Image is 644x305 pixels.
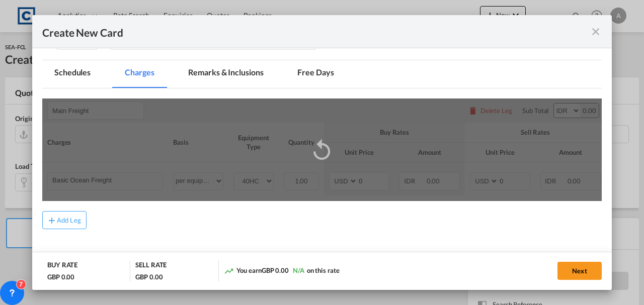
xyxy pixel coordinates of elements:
md-icon: icon-trending-up [224,266,234,276]
md-dialog: Create New CardPort ... [32,15,612,289]
md-pagination-wrapper: Use the left and right arrow keys to navigate between tabs [42,60,356,88]
div: Create New Card [42,25,590,38]
button: Add Leg [42,211,87,229]
button: Next [557,262,602,280]
md-tab-item: Schedules [42,60,103,88]
md-icon: icon-replay [309,137,335,162]
div: BUY RATE [47,260,77,272]
md-tab-item: Charges [113,60,166,88]
md-icon: icon-close fg-AAA8AD m-0 pointer [590,26,602,38]
div: You earn on this rate [224,266,340,276]
md-tab-item: Remarks & Inclusions [176,60,275,88]
md-icon: icon-plus md-link-fg s20 [47,215,57,225]
div: GBP 0.00 [47,272,74,281]
span: N/A [293,266,304,274]
span: GBP 0.00 [262,266,289,274]
md-tab-item: Free Days [285,60,346,88]
div: SELL RATE [135,260,167,272]
div: GBP 0.00 [135,272,163,281]
div: Add Leg [57,217,81,223]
